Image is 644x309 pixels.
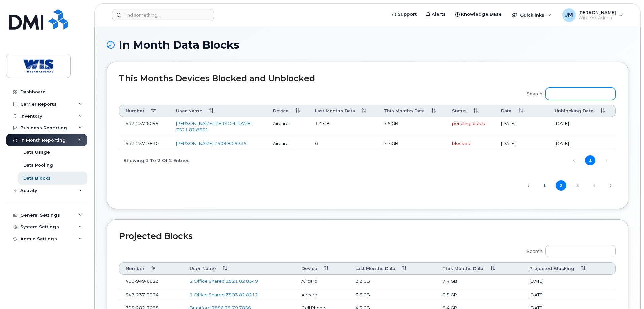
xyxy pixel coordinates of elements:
div: Showing 1 to 2 of 2 entries [119,154,190,166]
input: Search: [545,88,616,100]
a: 1 [585,155,595,165]
span: 416 [125,278,159,284]
h1: In Month Data Blocks [107,39,628,51]
td: 7.5 GB [378,117,446,137]
th: Unblocking Date: activate to sort column ascending [548,105,616,117]
h2: This Months Devices Blocked and Unblocked [119,74,616,83]
span: 6099 [145,121,159,126]
td: 3.6 GB [349,288,436,302]
td: Aircard [295,288,349,302]
span: 237 [134,121,145,126]
td: 2.2 GB [349,275,436,288]
a: [PERSON_NAME] [PERSON_NAME] Z521 82 8301 [176,121,252,132]
td: [DATE] [495,137,548,150]
input: Search: [545,245,616,257]
th: Last Months Data: activate to sort column ascending [349,262,436,275]
span: 6823 [145,278,159,284]
th: Number: activate to sort column descending [119,262,184,275]
a: 1 [539,180,550,191]
td: [DATE] [548,117,616,137]
span: 7810 [145,141,159,146]
label: Search: [522,83,616,102]
label: Search: [522,241,616,260]
td: pending_block [446,117,495,137]
td: [DATE] [523,288,616,302]
th: This Months Data: activate to sort column ascending [378,105,446,117]
th: User Name: activate to sort column ascending [184,262,295,275]
td: [DATE] [495,117,548,137]
th: User Name: activate to sort column ascending [170,105,267,117]
th: Device: activate to sort column ascending [295,262,349,275]
td: 6.5 GB [436,288,523,302]
td: 7.7 GB [378,137,446,150]
td: Aircard [267,117,309,137]
td: [DATE] [548,137,616,150]
td: [DATE] [523,275,616,288]
td: 7.4 GB [436,275,523,288]
a: ← Previous [523,181,533,190]
span: 949 [134,278,145,284]
a: Next → [605,181,616,190]
th: Number: activate to sort column descending [119,105,170,117]
a: Next [601,156,611,166]
td: blocked [446,137,495,150]
span: 237 [134,292,145,297]
span: 2 [556,180,566,191]
span: 647 [125,121,159,126]
h2: Projected Blocks [119,232,616,241]
span: 3374 [145,292,159,297]
td: Aircard [267,137,309,150]
a: 2 Office Shared Z521 82 8349 [190,278,258,284]
a: 4 [588,180,599,191]
td: Aircard [295,275,349,288]
span: 647 [125,141,159,146]
th: Status: activate to sort column ascending [446,105,495,117]
span: 237 [134,141,145,146]
th: Date: activate to sort column ascending [495,105,548,117]
td: 1.4 GB [309,117,377,137]
th: This Months Data: activate to sort column ascending [436,262,523,275]
th: Last Months Data: activate to sort column ascending [309,105,377,117]
a: 1 Office Shared Z503 82 8212 [190,292,258,297]
th: Device: activate to sort column ascending [267,105,309,117]
td: 0 [309,137,377,150]
th: Projected Blocking: activate to sort column ascending [523,262,616,275]
a: Previous [569,156,579,166]
a: 3 [572,180,583,191]
span: 647 [125,292,159,297]
a: [PERSON_NAME] Z509 80 9315 [176,141,247,146]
